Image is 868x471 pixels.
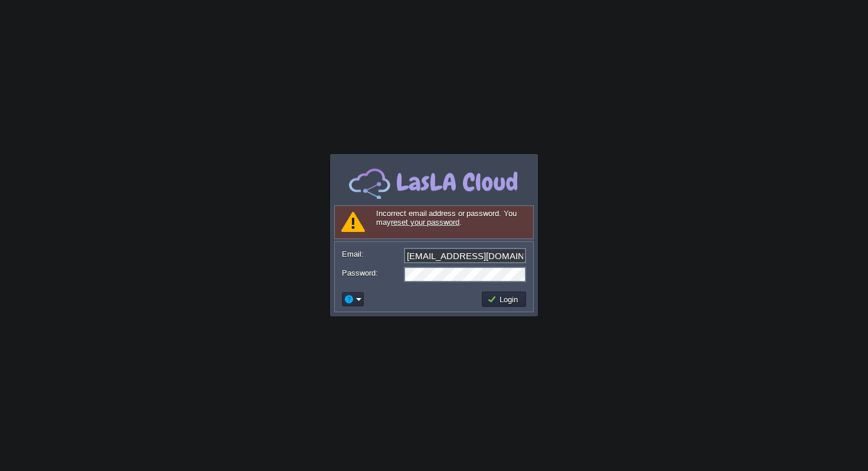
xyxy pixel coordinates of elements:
label: Email: [342,248,403,260]
img: LasLA Cloud [345,166,523,199]
button: Login [487,294,521,305]
a: reset your password [391,218,459,227]
div: Incorrect email address or password. You may . [334,205,534,239]
label: Password: [342,267,403,279]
